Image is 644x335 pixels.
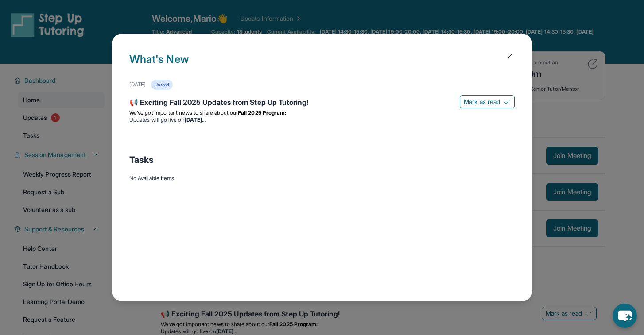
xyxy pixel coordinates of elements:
[129,175,515,182] div: No Available Items
[129,116,515,123] li: Updates will go live on
[129,109,238,116] span: We’ve got important news to share about our
[129,81,146,88] div: [DATE]
[129,51,515,80] h1: What's New
[185,116,206,123] strong: [DATE]
[129,97,515,109] div: 📢 Exciting Fall 2025 Updates from Step Up Tutoring!
[464,97,500,106] span: Mark as read
[129,154,154,166] span: Tasks
[460,95,515,108] button: Mark as read
[151,80,172,90] div: Unread
[507,52,514,59] img: Close Icon
[238,109,286,116] strong: Fall 2025 Program:
[504,98,511,105] img: Mark as read
[613,304,637,328] button: chat-button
